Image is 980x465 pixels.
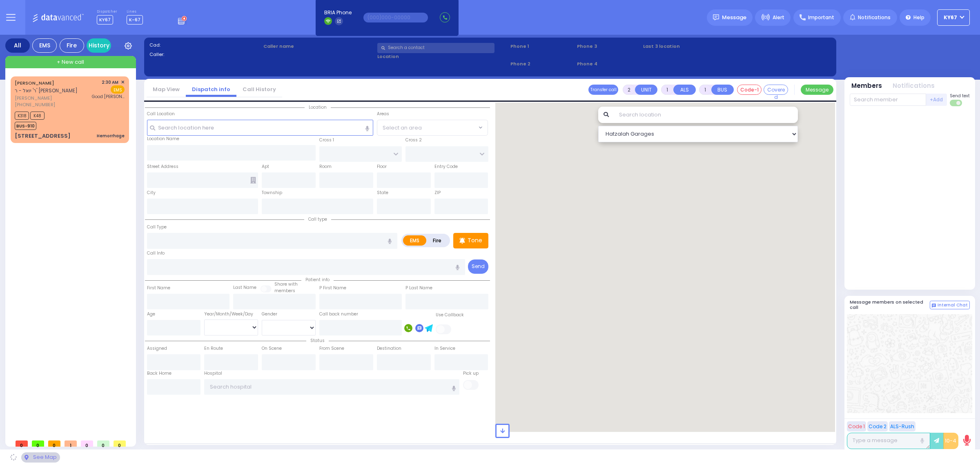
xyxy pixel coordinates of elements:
[147,120,373,135] input: Search location here
[893,81,935,91] button: Notifications
[377,53,508,60] label: Location
[16,440,28,447] span: 0
[262,345,282,352] label: On Scene
[102,79,118,85] span: 2:30 AM
[306,338,329,344] span: Status
[48,440,60,447] span: 0
[274,288,295,294] span: members
[614,107,798,123] input: Search location
[65,440,77,447] span: 1
[319,345,344,352] label: From Scene
[15,80,54,86] a: [PERSON_NAME]
[15,95,89,102] span: [PERSON_NAME]
[304,216,331,222] span: Call type
[913,14,924,21] span: Help
[97,9,117,14] label: Dispatcher
[510,43,574,50] span: Phone 1
[319,137,334,143] label: Cross 1
[468,236,482,245] p: Tone
[324,9,352,16] span: BRIA Phone
[383,124,422,132] span: Select an area
[262,163,269,170] label: Apt
[147,190,156,196] label: City
[60,38,84,53] div: Fire
[15,122,36,130] span: BUS-910
[262,311,277,317] label: Gender
[850,94,926,106] input: Search member
[889,421,915,431] button: ALS-Rush
[204,311,258,317] div: Year/Month/Week/Day
[263,43,375,50] label: Caller name
[121,79,125,86] span: ✕
[305,104,331,110] span: Location
[405,137,422,143] label: Cross 2
[57,58,84,66] span: + New call
[147,370,171,377] label: Back Home
[944,14,957,21] span: KY67
[147,285,170,291] label: First Name
[15,132,71,140] div: [STREET_ADDRESS]
[434,163,458,170] label: Entry Code
[808,14,834,21] span: Important
[92,94,125,100] span: Good Sam
[149,42,261,49] label: Cad:
[434,345,455,352] label: In Service
[147,85,186,93] a: Map View
[30,112,45,120] span: K48
[434,190,441,196] label: ZIP
[737,85,762,95] button: Code-1
[847,421,866,431] button: Code 1
[147,136,179,142] label: Location Name
[426,235,449,246] label: Fire
[147,311,155,317] label: Age
[114,440,126,447] span: 0
[236,85,282,93] a: Call History
[713,14,719,20] img: message.svg
[204,379,459,395] input: Search hospital
[635,85,657,95] button: UNIT
[147,345,167,352] label: Assigned
[147,163,178,170] label: Street Address
[436,312,464,318] label: Use Callback
[403,235,427,246] label: EMS
[15,87,78,94] span: ר' יואל - ר' [PERSON_NAME]
[577,60,641,67] span: Phone 4
[773,14,784,21] span: Alert
[405,285,432,291] label: P Last Name
[801,85,833,95] button: Message
[15,101,55,108] span: [PHONE_NUMBER]
[673,85,696,95] button: ALS
[81,440,93,447] span: 0
[711,85,734,95] button: BUS
[127,15,143,25] span: K-67
[363,13,428,22] input: (000)000-00000
[643,43,737,50] label: Last 3 location
[147,224,167,230] label: Call Type
[930,301,970,310] button: Internal Chat
[858,14,891,21] span: Notifications
[938,302,968,308] span: Internal Chat
[97,440,109,447] span: 0
[377,163,387,170] label: Floor
[87,38,111,53] a: History
[147,250,165,257] label: Call Info
[932,304,936,308] img: comment-alt.png
[319,311,358,317] label: Call back number
[250,177,256,183] span: Other building occupants
[262,190,282,196] label: Township
[950,93,970,99] span: Send text
[319,285,346,291] label: P First Name
[15,112,29,120] span: K318
[147,111,175,117] label: Call Location
[32,12,87,22] img: Logo
[274,281,298,287] small: Share with
[377,43,494,53] input: Search a contact
[377,345,401,352] label: Destination
[722,13,746,22] span: Message
[319,163,332,170] label: Room
[204,345,223,352] label: En Route
[468,259,488,274] button: Send
[32,440,44,447] span: 0
[5,38,30,53] div: All
[937,9,970,26] button: KY67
